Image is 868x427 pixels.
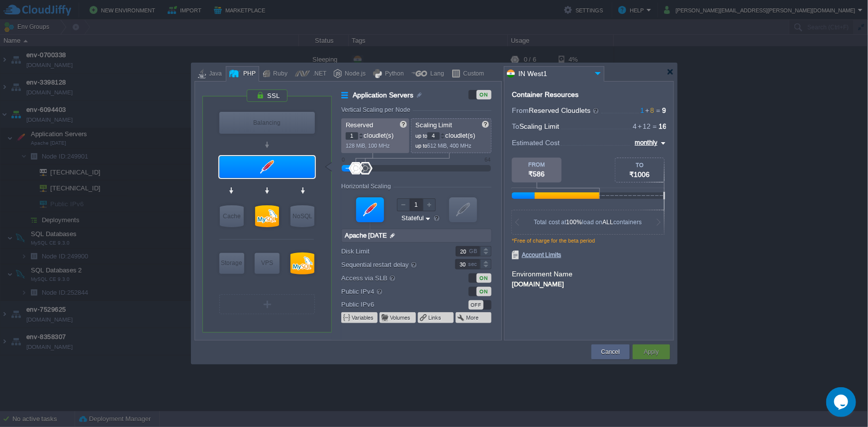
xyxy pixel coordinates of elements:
div: FROM [512,162,562,168]
span: + [644,106,650,114]
span: 128 MiB, 100 MHz [346,143,390,149]
span: 9 [662,106,666,114]
div: SQL Databases 2 [290,253,314,274]
button: Links [428,314,442,322]
div: VPS [255,253,280,273]
label: Sequential restart delay [341,259,442,270]
div: Custom [460,67,484,82]
label: Public IPv4 [341,286,442,297]
div: Load Balancer [219,112,315,134]
div: Horizontal Scaling [341,183,393,190]
div: Storage Containers [219,253,244,274]
span: up to [415,143,427,149]
div: SQL Databases [255,205,279,227]
label: Disk Limit [341,246,442,256]
div: .NET [310,67,326,82]
div: Vertical Scaling per Node [341,106,413,113]
span: 512 MiB, 400 MHz [427,143,472,149]
div: Python [382,67,404,82]
span: 16 [659,122,667,130]
div: ON [477,90,491,99]
iframe: chat widget [826,387,858,417]
span: Estimated Cost [512,137,560,148]
button: More [466,314,480,322]
div: Elastic VPS [255,253,280,274]
div: Container Resources [512,91,579,98]
div: GB [469,247,479,256]
div: 0 [342,157,345,163]
span: 8 [644,106,654,114]
div: 64 [484,157,490,163]
div: NoSQL [290,205,314,227]
div: [DOMAIN_NAME] [512,279,666,288]
span: Reserved [346,121,373,129]
p: cloudlet(s) [415,129,488,140]
span: ₹586 [529,170,545,178]
button: Apply [644,347,659,357]
div: Create New Layer [219,294,315,314]
span: Scaling Limit [519,122,559,130]
span: + [637,122,643,130]
div: Balancing [219,112,315,134]
div: Lang [427,67,444,82]
span: From [512,106,529,114]
div: *Free of charge for the beta period [512,238,666,251]
div: Ruby [270,67,288,82]
button: Cancel [601,347,620,357]
button: Volumes [390,314,411,322]
div: ON [477,273,491,283]
span: 1 [640,106,644,114]
div: sec [468,259,479,269]
div: PHP [240,67,256,82]
span: = [654,106,662,114]
div: Application Servers [219,156,315,178]
span: Reserved Cloudlets [529,106,600,114]
div: ON [477,287,491,296]
label: Environment Name [512,270,573,278]
span: 4 [633,122,637,130]
div: NoSQL Databases [290,205,314,227]
label: Access via SLB [341,272,442,283]
span: up to [415,133,427,139]
button: Variables [352,314,375,322]
div: Java [206,67,222,82]
div: Cache [220,205,244,227]
span: = [651,122,659,130]
span: Account Limits [512,251,561,259]
label: Public IPv6 [341,299,442,310]
div: Node.js [342,67,366,82]
div: OFF [469,300,483,310]
span: Scaling Limit [415,121,453,129]
p: cloudlet(s) [346,129,406,140]
div: TO [615,162,664,168]
div: Storage [219,253,244,273]
span: To [512,122,519,130]
span: 12 [637,122,651,130]
span: ₹1006 [630,171,650,178]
